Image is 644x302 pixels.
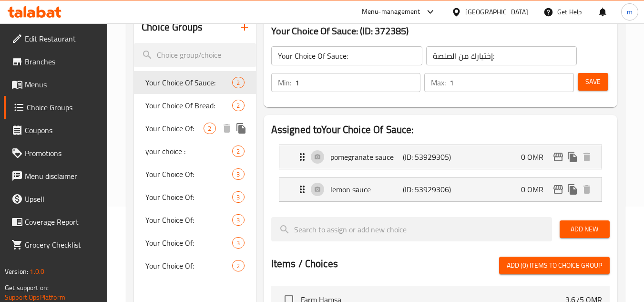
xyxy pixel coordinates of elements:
div: Your Choice Of Bread:2 [134,94,256,117]
span: Your Choice Of: [145,123,204,134]
div: Choices [204,123,215,134]
button: duplicate [234,121,248,135]
div: your choice :2 [134,140,256,163]
a: Upsell [4,187,108,210]
div: Menu-management [362,6,420,18]
button: duplicate [565,150,580,164]
a: Coupons [4,119,108,142]
button: delete [580,182,594,197]
button: Save [578,73,608,91]
span: Your Choice Of: [145,260,232,271]
span: Branches [25,56,100,67]
span: Version: [5,265,28,278]
span: Coupons [25,125,100,136]
span: Promotions [25,147,100,159]
div: [GEOGRAPHIC_DATA] [465,7,528,17]
span: Menus [25,79,100,90]
a: Menus [4,73,108,96]
p: (ID: 53929305) [403,151,451,163]
button: edit [551,182,565,197]
span: 2 [233,261,244,271]
span: 2 [233,147,244,156]
span: Your Choice Of Bread: [145,100,232,111]
span: Choice Groups [27,102,100,113]
div: Your Choice Of:3 [134,163,256,186]
p: (ID: 53929306) [403,184,451,195]
p: Max: [431,77,446,88]
div: Your Choice Of:2 [134,254,256,277]
h2: Assigned to Your Choice Of Sauce: [271,123,610,137]
p: lemon sauce [330,184,403,195]
a: Grocery Checklist [4,233,108,256]
span: 1.0.0 [30,265,44,278]
span: Upsell [25,193,100,205]
li: Expand [271,173,610,206]
h2: Items / Choices [271,257,338,271]
button: duplicate [565,182,580,197]
a: Menu disclaimer [4,165,108,187]
span: your choice : [145,146,232,157]
div: Your Choice Of Sauce:2 [134,71,256,94]
span: 3 [233,239,244,248]
span: 2 [233,78,244,87]
li: Expand [271,141,610,173]
div: Your Choice Of:3 [134,186,256,208]
span: 3 [233,170,244,179]
h2: Choice Groups [142,20,203,34]
div: Choices [232,100,244,111]
span: Edit Restaurant [25,33,100,44]
span: Add (0) items to choice group [507,260,602,271]
div: Choices [232,260,244,271]
span: 2 [204,124,215,133]
div: Choices [232,214,244,226]
div: Choices [232,168,244,180]
span: Grocery Checklist [25,239,100,250]
span: Your Choice Of: [145,191,232,203]
div: Your Choice Of:3 [134,208,256,231]
span: Menu disclaimer [25,170,100,182]
div: Choices [232,237,244,249]
button: delete [220,121,234,135]
span: Your Choice Of: [145,214,232,226]
span: Add New [567,223,602,235]
p: Min: [278,77,291,88]
a: Promotions [4,142,108,165]
button: delete [580,150,594,164]
span: Save [585,76,601,88]
div: Your Choice Of:3 [134,231,256,254]
span: Your Choice Of Sauce: [145,77,232,88]
div: Your Choice Of:2deleteduplicate [134,117,256,140]
button: Add New [560,220,610,238]
span: 3 [233,216,244,225]
a: Choice Groups [4,96,108,119]
div: Expand [279,177,602,201]
button: edit [551,150,565,164]
a: Edit Restaurant [4,27,108,50]
span: Your Choice Of: [145,237,232,249]
span: Your Choice Of: [145,168,232,180]
span: Get support on: [5,281,49,294]
span: 3 [233,193,244,202]
p: 0 OMR [521,151,551,163]
a: Branches [4,50,108,73]
p: 0 OMR [521,184,551,195]
h3: Your Choice Of Sauce: (ID: 372385) [271,23,610,39]
div: Choices [232,146,244,157]
input: search [271,217,552,241]
span: 2 [233,101,244,110]
input: search [134,43,256,67]
p: pomegranate sauce [330,151,403,163]
span: Coverage Report [25,216,100,228]
div: Expand [279,145,602,169]
span: m [627,7,633,17]
a: Coverage Report [4,210,108,233]
button: Add (0) items to choice group [499,257,610,274]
